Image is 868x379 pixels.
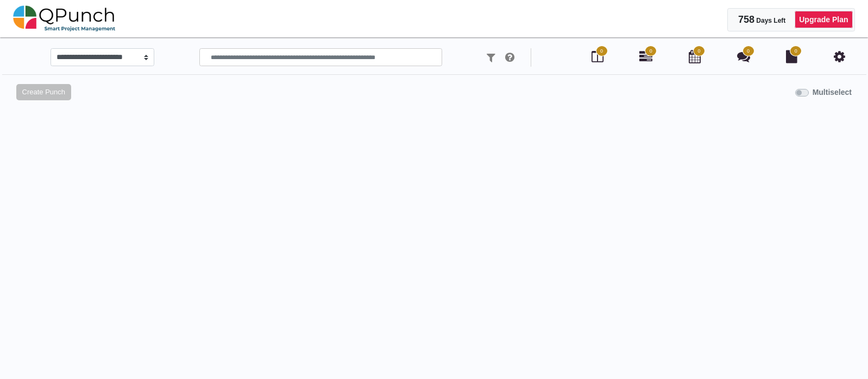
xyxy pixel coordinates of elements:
[639,54,652,63] a: 0
[737,50,750,63] i: Punch Discussion
[795,48,797,55] span: 0
[689,50,701,63] i: Calendar
[13,2,116,35] img: qpunch-sp.fa6292f.png
[786,50,797,63] i: Document Library
[600,48,603,55] span: 0
[738,14,754,25] span: 758
[592,50,603,63] i: Board
[16,84,71,100] button: Create Punch
[756,17,785,24] span: Days Left
[650,48,652,55] span: 0
[505,52,514,63] i: e.g: punch or !ticket or &category or #label or @username or $priority or *iteration or ^addition...
[697,48,700,55] span: 0
[795,11,852,28] a: Upgrade Plan
[747,48,750,55] span: 0
[639,50,652,63] i: Gantt
[813,88,852,97] b: Multiselect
